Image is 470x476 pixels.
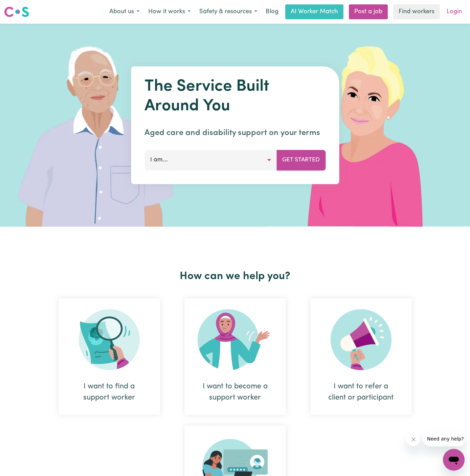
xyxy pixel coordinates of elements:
[144,150,277,170] button: I am...
[144,127,326,139] p: Aged care and disability support on your terms
[4,6,29,18] img: Careseekers logo
[4,4,29,20] a: Careseekers logo
[59,298,160,415] div: I want to find a support worker
[201,381,270,403] div: I want to become a support worker
[195,5,262,19] button: Safety & resources
[144,77,326,116] h1: The Service Built Around You
[331,309,391,370] img: Refer
[423,431,465,446] iframe: Message from company
[443,4,466,19] a: Login
[393,4,440,19] a: Find workers
[276,150,326,170] button: Get Started
[349,4,388,19] a: Post a job
[46,270,424,283] h2: How can we help you?
[310,298,412,415] div: I want to refer a client or participant
[75,381,144,403] div: I want to find a support worker
[327,381,396,403] div: I want to refer a client or participant
[198,309,273,370] img: Become Worker
[105,5,144,19] button: About us
[184,298,286,415] div: I want to become a support worker
[262,4,283,19] a: Blog
[285,4,343,19] a: AI Worker Match
[79,309,140,370] img: Search
[407,433,420,446] iframe: Close message
[144,5,195,19] button: How it works
[443,449,465,471] iframe: Button to launch messaging window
